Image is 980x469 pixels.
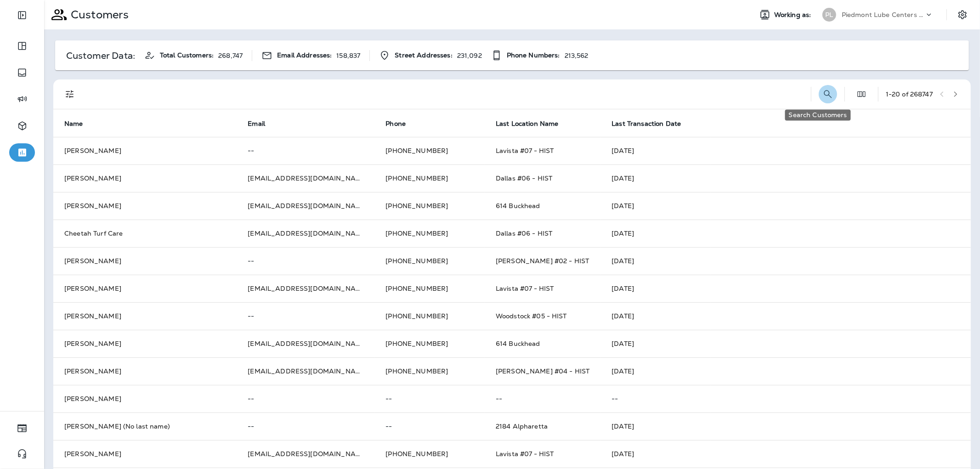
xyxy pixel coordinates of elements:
td: [EMAIL_ADDRESS][DOMAIN_NAME] [237,164,374,192]
td: [PERSON_NAME] [53,137,237,164]
td: [DATE] [600,192,971,220]
td: [PERSON_NAME] [53,192,237,220]
span: [PERSON_NAME] #04 - HIST [496,367,589,375]
td: [DATE] [600,357,971,385]
p: -- [612,395,960,402]
p: Customers [67,8,129,22]
p: 231,092 [457,52,482,59]
td: [PERSON_NAME] [53,440,237,468]
p: Piedmont Lube Centers LLC [842,11,924,18]
td: [DATE] [600,302,971,330]
td: [PERSON_NAME] [53,275,237,302]
td: [DATE] [600,412,971,440]
p: -- [385,395,474,402]
td: [EMAIL_ADDRESS][DOMAIN_NAME] [237,330,374,357]
p: 213,562 [565,52,589,59]
p: -- [248,423,363,430]
div: 1 - 20 of 268747 [886,90,933,98]
p: 268,747 [218,52,243,59]
td: [PERSON_NAME] [53,302,237,330]
span: Last Location Name [496,119,571,128]
td: [EMAIL_ADDRESS][DOMAIN_NAME] [237,220,374,247]
span: Email [248,119,277,128]
td: [EMAIL_ADDRESS][DOMAIN_NAME] [237,275,374,302]
span: Name [64,119,95,128]
td: [DATE] [600,164,971,192]
td: [PHONE_NUMBER] [374,192,485,220]
span: Name [64,120,83,128]
td: [PHONE_NUMBER] [374,164,485,192]
span: Total Customers: [160,51,214,59]
p: -- [248,257,363,265]
td: [PERSON_NAME] [53,357,237,385]
div: PL [822,8,836,22]
span: Phone [385,119,418,128]
div: Search Customers [785,109,851,120]
button: Settings [954,6,971,23]
td: [PHONE_NUMBER] [374,220,485,247]
span: Dallas #06 - HIST [496,174,552,182]
td: Cheetah Turf Care [53,220,237,247]
td: [PERSON_NAME] [53,385,237,412]
p: -- [496,395,589,402]
span: [PERSON_NAME] #02 - HIST [496,257,589,265]
button: Search Customers [819,85,837,103]
td: [PERSON_NAME] (No last name) [53,412,237,440]
p: Customer Data: [66,52,135,59]
td: [DATE] [600,247,971,275]
td: [PHONE_NUMBER] [374,247,485,275]
span: Lavista #07 - HIST [496,284,554,293]
td: [EMAIL_ADDRESS][DOMAIN_NAME] [237,192,374,220]
p: -- [385,423,474,430]
button: Edit Fields [852,85,871,103]
td: [DATE] [600,137,971,164]
td: [PERSON_NAME] [53,247,237,275]
span: Email Addresses: [277,51,332,59]
button: Expand Sidebar [9,6,35,24]
span: Last Transaction Date [612,119,693,128]
td: [PHONE_NUMBER] [374,440,485,468]
td: [EMAIL_ADDRESS][DOMAIN_NAME] [237,357,374,385]
td: [PHONE_NUMBER] [374,330,485,357]
td: [DATE] [600,275,971,302]
td: [DATE] [600,440,971,468]
td: [PHONE_NUMBER] [374,137,485,164]
button: Filters [61,85,79,103]
span: Working as: [774,11,813,19]
span: Phone Numbers: [507,51,560,59]
span: Lavista #07 - HIST [496,147,554,155]
td: [EMAIL_ADDRESS][DOMAIN_NAME] [237,440,374,468]
td: [PERSON_NAME] [53,330,237,357]
span: Lavista #07 - HIST [496,450,554,458]
span: Dallas #06 - HIST [496,229,552,237]
p: -- [248,312,363,320]
p: -- [248,147,363,154]
span: Woodstock #05 - HIST [496,312,567,320]
td: [PERSON_NAME] [53,164,237,192]
p: -- [248,395,363,402]
td: [PHONE_NUMBER] [374,275,485,302]
td: [DATE] [600,330,971,357]
span: 614 Buckhead [496,339,540,348]
span: Phone [385,120,406,128]
span: 614 Buckhead [496,202,540,210]
span: Email [248,120,265,128]
span: 2184 Alpharetta [496,422,548,430]
td: [DATE] [600,220,971,247]
span: Last Transaction Date [612,120,681,128]
span: Street Addresses: [395,51,452,59]
span: Last Location Name [496,120,559,128]
td: [PHONE_NUMBER] [374,357,485,385]
p: 158,837 [336,52,360,59]
td: [PHONE_NUMBER] [374,302,485,330]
